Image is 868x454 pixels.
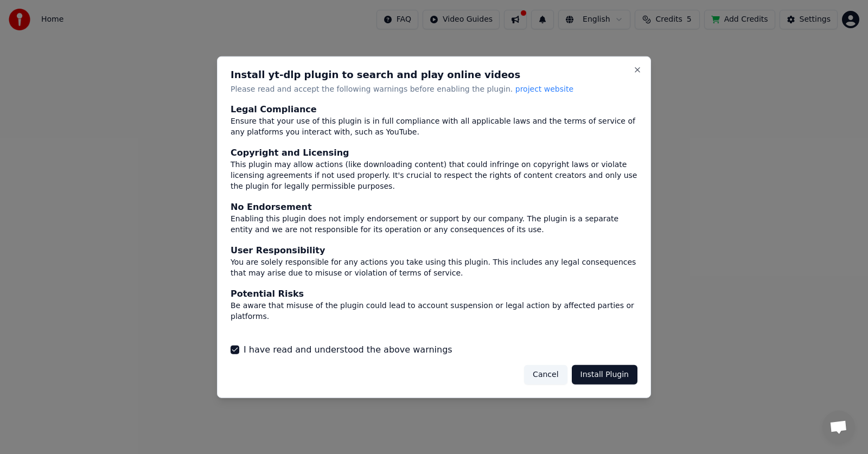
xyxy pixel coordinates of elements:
div: Ensure that your use of this plugin is in full compliance with all applicable laws and the terms ... [231,116,637,138]
h2: Install yt-dlp plugin to search and play online videos [231,69,637,79]
div: This plugin may allow actions (like downloading content) that could infringe on copyright laws or... [231,159,637,192]
span: project website [515,84,573,93]
p: Please read and accept the following warnings before enabling the plugin. [231,84,637,94]
div: No Endorsement [231,201,637,214]
label: I have read and understood the above warnings [244,343,452,356]
div: You are solely responsible for any actions you take using this plugin. This includes any legal co... [231,257,637,279]
div: Be aware that misuse of the plugin could lead to account suspension or legal action by affected p... [231,300,637,322]
div: Legal Compliance [231,103,637,116]
div: Potential Risks [231,287,637,300]
div: User Responsibility [231,244,637,257]
button: Cancel [524,365,567,385]
div: Copyright and Licensing [231,146,637,159]
div: Enabling this plugin does not imply endorsement or support by our company. The plugin is a separa... [231,214,637,235]
button: Install Plugin [572,365,637,385]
